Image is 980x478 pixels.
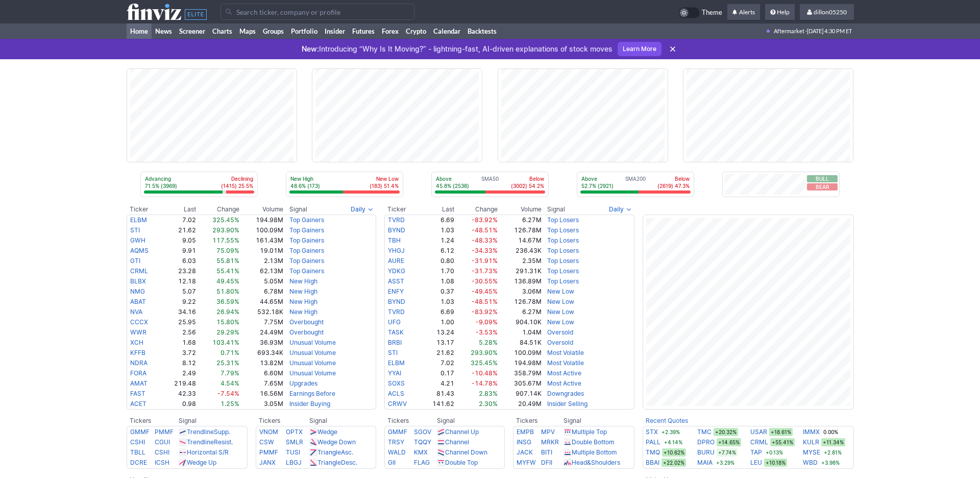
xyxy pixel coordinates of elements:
a: STX [646,427,658,437]
span: 7.79% [220,369,239,377]
span: -31.91% [472,257,498,265]
a: Charts [209,23,236,39]
span: dillon05250 [814,8,847,16]
a: Theme [678,7,722,18]
span: 26.94% [216,308,239,316]
a: BRBI [388,339,402,346]
td: 5.05M [240,276,284,286]
span: Aftermarket · [774,23,807,39]
td: 9.22 [161,297,197,307]
a: MYFW [517,459,536,466]
a: Crypto [402,23,430,39]
button: Bear [807,183,838,190]
a: TASK [388,328,404,336]
a: AMAT [130,379,148,387]
td: 9.05 [161,235,197,246]
a: Multiple Top [572,428,607,436]
a: MYSE [803,447,820,458]
a: TBH [388,236,401,244]
td: 1.08 [420,276,455,286]
p: Declining [221,175,253,182]
a: EMPB [517,428,534,436]
a: Insider [321,23,349,39]
span: Trendline [187,428,214,436]
span: -3.53% [476,328,498,336]
p: Introducing “Why Is It Moving?” - lightning-fast, AI-driven explanations of stock moves [302,44,612,54]
td: 358.79M [498,368,542,378]
div: SMA200 [580,175,691,190]
td: 532.18K [240,307,284,317]
td: 100.09M [240,225,284,235]
td: 19.01M [240,246,284,256]
a: IMMX [803,427,820,437]
span: Theme [702,7,722,18]
a: Unusual Volume [289,369,336,377]
a: ICSH [155,459,169,466]
a: Top Losers [547,236,579,244]
span: -31.73% [472,267,498,275]
td: 2.56 [161,327,197,338]
span: 51.80% [216,288,239,295]
td: 6.78M [240,286,284,297]
a: Upgrades [289,379,317,387]
td: 100.09M [498,348,542,358]
p: Below [657,175,690,182]
a: ACLS [388,390,404,397]
p: Above [436,175,469,182]
a: Unusual Volume [289,359,336,367]
a: Top Gainers [289,236,324,244]
p: New High [290,175,320,182]
a: New Low [547,318,574,326]
td: 1.70 [420,266,455,276]
span: Daily [609,204,624,214]
span: -48.51% [472,298,498,305]
span: -34.33% [472,247,498,254]
a: YHGJ [388,247,405,254]
th: Volume [240,204,284,214]
a: OPTX [286,428,303,436]
span: 49.45% [216,277,239,285]
a: New Low [547,308,574,316]
a: Channel Up [445,428,479,436]
a: GMMF [130,428,150,436]
td: 1.68 [161,338,197,348]
a: TVRD [388,216,405,224]
span: -49.45% [472,288,498,295]
a: NVA [130,308,142,316]
a: Wedge Down [317,438,356,446]
a: FORA [130,369,146,377]
td: 136.89M [498,276,542,286]
a: Top Losers [547,226,579,234]
span: 0.71% [220,349,239,356]
a: Learn More [618,42,661,56]
td: 6.03 [161,256,197,266]
a: BITI [541,448,552,456]
td: 904.10K [498,317,542,327]
a: JANX [259,459,276,466]
a: Most Volatile [547,349,584,356]
td: 21.62 [161,225,197,235]
div: SMA50 [435,175,545,190]
span: -48.51% [472,226,498,234]
a: AURE [388,257,404,265]
a: BLBX [130,277,146,285]
a: VNOM [259,428,278,436]
a: New Low [547,298,574,305]
td: 24.49M [240,327,284,338]
td: 126.78M [498,225,542,235]
input: Search [220,4,414,20]
a: PALL [646,437,660,447]
a: ASST [388,277,404,285]
a: SOXS [388,379,405,387]
td: 2.35M [498,256,542,266]
span: Trendline [187,438,214,446]
a: Top Losers [547,216,579,224]
a: STI [130,226,140,234]
a: Forex [378,23,402,39]
a: Most Volatile [547,359,584,367]
td: 6.69 [420,214,455,225]
span: 293.90% [471,349,498,356]
span: 325.45% [212,216,239,224]
a: GII [388,459,396,466]
p: 52.7% (2921) [581,182,614,189]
